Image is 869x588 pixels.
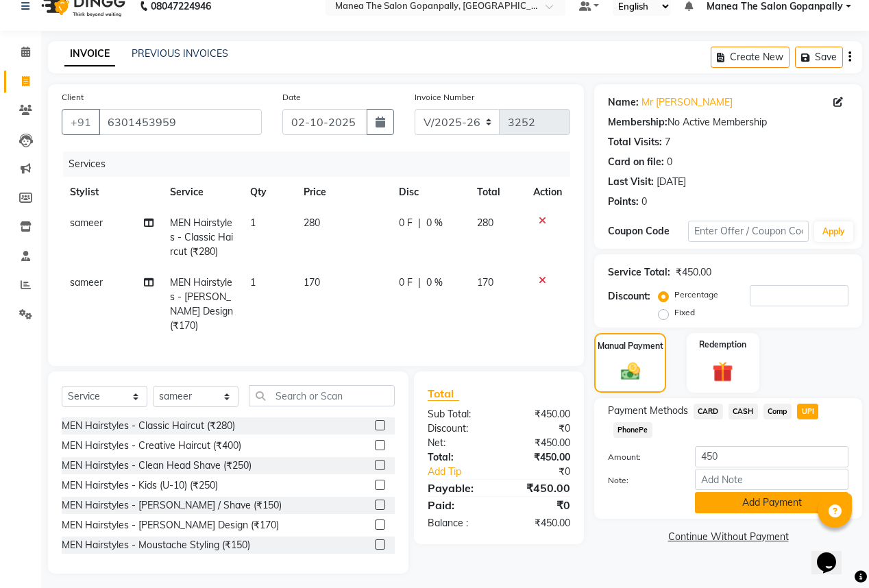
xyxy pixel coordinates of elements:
button: Save [795,47,843,68]
button: Create New [711,47,790,68]
div: MEN Hairstyles - [PERSON_NAME] / Shave (₹150) [62,498,282,513]
div: ₹450.00 [499,407,580,421]
span: PhonePe [613,422,652,438]
div: Membership: [608,115,668,130]
span: | [418,275,421,290]
label: Manual Payment [598,340,663,352]
iframe: chat widget [811,533,855,574]
div: MEN Hairstyles - Classic Haircut (₹280) [62,419,235,433]
div: ₹450.00 [499,516,580,530]
th: Stylist [62,177,162,208]
div: Services [63,151,580,177]
input: Amount [695,446,848,467]
div: Coupon Code [608,224,688,238]
th: Total [469,177,525,208]
div: ₹450.00 [499,450,580,465]
a: PREVIOUS INVOICES [132,47,228,60]
div: Total: [417,450,499,465]
th: Price [295,177,391,208]
label: Note: [598,474,685,487]
img: _cash.svg [615,360,646,383]
th: Service [162,177,242,208]
a: Add Tip [417,465,513,479]
div: MEN Hairstyles - Kids (U-10) (₹250) [62,478,218,493]
div: Card on file: [608,155,664,169]
div: Paid: [417,497,499,513]
span: CARD [694,404,723,419]
div: Name: [608,95,639,110]
input: Search or Scan [249,385,395,406]
button: Add Payment [695,492,848,513]
label: Date [282,91,301,103]
div: Discount: [417,421,499,436]
span: MEN Hairstyles - Classic Haircut (₹280) [170,217,233,258]
label: Invoice Number [415,91,474,103]
span: 280 [477,217,493,229]
div: No Active Membership [608,115,848,130]
div: Total Visits: [608,135,662,149]
div: Last Visit: [608,175,654,189]
span: 1 [250,217,256,229]
div: ₹0 [513,465,580,479]
a: Mr [PERSON_NAME] [641,95,733,110]
label: Client [62,91,84,103]
button: +91 [62,109,100,135]
label: Amount: [598,451,685,463]
div: MEN Hairstyles - Moustache Styling (₹150) [62,538,250,552]
div: MEN Hairstyles - Creative Haircut (₹400) [62,439,241,453]
span: 170 [304,276,320,289]
img: _gift.svg [706,359,739,384]
span: 0 % [426,216,443,230]
th: Disc [391,177,469,208]
label: Redemption [699,339,746,351]
span: 0 F [399,275,413,290]
th: Qty [242,177,295,208]
div: [DATE] [657,175,686,189]
button: Apply [814,221,853,242]
input: Add Note [695,469,848,490]
span: 0 % [426,275,443,290]
div: MEN Hairstyles - [PERSON_NAME] Design (₹170) [62,518,279,532]
div: Points: [608,195,639,209]
span: Comp [763,404,792,419]
div: Payable: [417,480,499,496]
span: sameer [70,276,103,289]
span: CASH [729,404,758,419]
a: INVOICE [64,42,115,66]
div: 7 [665,135,670,149]
span: 170 [477,276,493,289]
span: Total [428,387,459,401]
span: UPI [797,404,818,419]
input: Search by Name/Mobile/Email/Code [99,109,262,135]
div: ₹0 [499,497,580,513]
div: Discount: [608,289,650,304]
div: MEN Hairstyles - Clean Head Shave (₹250) [62,458,252,473]
label: Percentage [674,289,718,301]
span: 0 F [399,216,413,230]
th: Action [525,177,570,208]
div: Balance : [417,516,499,530]
div: ₹0 [499,421,580,436]
div: 0 [667,155,672,169]
span: sameer [70,217,103,229]
div: Net: [417,436,499,450]
span: | [418,216,421,230]
label: Fixed [674,306,695,319]
div: Sub Total: [417,407,499,421]
span: Payment Methods [608,404,688,418]
span: MEN Hairstyles - [PERSON_NAME] Design (₹170) [170,276,233,332]
div: Service Total: [608,265,670,280]
div: 0 [641,195,647,209]
span: 1 [250,276,256,289]
div: ₹450.00 [499,436,580,450]
input: Enter Offer / Coupon Code [688,221,809,242]
span: 280 [304,217,320,229]
div: ₹450.00 [676,265,711,280]
a: Continue Without Payment [597,530,859,544]
div: ₹450.00 [499,480,580,496]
